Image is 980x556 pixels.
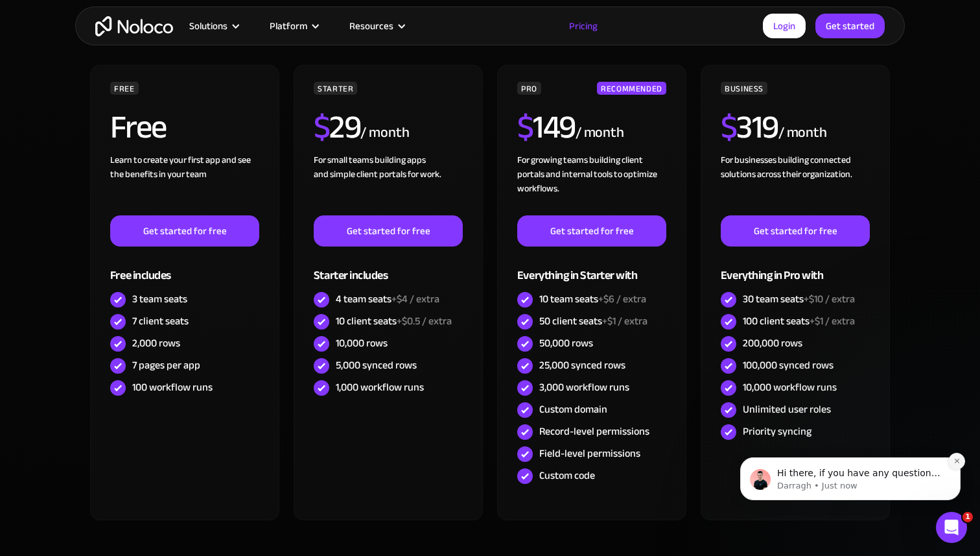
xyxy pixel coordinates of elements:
div: 25,000 synced rows [539,358,625,372]
div: Everything in Pro with [721,247,870,289]
span: +$10 / extra [804,289,855,309]
span: +$1 / extra [602,311,647,331]
div: 50 client seats [539,314,647,328]
span: +$0.5 / extra [397,311,452,331]
div: RECOMMENDED [597,82,666,95]
div: PRO [517,82,541,95]
div: 200,000 rows [743,336,802,350]
iframe: Intercom live chat [936,512,967,543]
p: Message from Darragh, sent Just now [56,104,224,116]
a: Get started for free [721,215,870,247]
div: 3 team seats [132,292,187,306]
div: / month [778,123,827,143]
span: 1 [962,512,973,522]
div: 100 workflow runs [132,380,213,394]
div: 10 team seats [539,292,646,306]
div: 50,000 rows [539,336,593,350]
div: / month [576,123,624,143]
div: BUSINESS [721,82,767,95]
div: 7 pages per app [132,358,200,372]
div: 10,000 rows [336,336,388,350]
a: Login [763,14,806,38]
div: STARTER [314,82,357,95]
div: Record-level permissions [539,424,649,439]
a: Get started [815,14,885,38]
div: Solutions [173,18,253,34]
h2: 319 [721,111,778,143]
div: 1,000 workflow runs [336,380,424,394]
span: +$6 / extra [598,289,646,309]
div: 5,000 synced rows [336,358,417,372]
div: For businesses building connected solutions across their organization. ‍ [721,153,870,215]
div: Starter includes [314,247,463,289]
div: Custom code [539,468,595,483]
div: / month [360,123,409,143]
div: 100 client seats [743,314,855,328]
span: $ [314,97,330,158]
div: 3,000 workflow runs [539,380,629,394]
span: +$4 / extra [391,289,439,309]
span: +$1 / extra [810,311,855,331]
div: FREE [110,82,139,95]
h2: 149 [517,111,576,143]
span: $ [721,97,737,158]
div: 10 client seats [336,314,452,328]
div: Platform [270,18,307,34]
div: Resources [349,18,393,34]
h2: 29 [314,111,361,143]
div: Custom domain [539,402,607,417]
img: Profile image for Darragh [29,93,50,114]
iframe: Intercom notifications message [721,376,980,521]
div: 30 team seats [743,292,855,306]
a: Get started for free [110,215,259,247]
div: Everything in Starter with [517,247,666,289]
div: For growing teams building client portals and internal tools to optimize workflows. [517,153,666,215]
div: Platform [253,18,333,34]
div: Field-level permissions [539,446,640,461]
div: 7 client seats [132,314,189,328]
span: Hi there, if you have any questions about our pricing, just let us know! [GEOGRAPHIC_DATA] [56,92,220,128]
a: Pricing [553,18,614,34]
div: 2,000 rows [132,336,180,350]
div: Solutions [189,18,227,34]
div: 100,000 synced rows [743,358,834,372]
div: Free includes [110,247,259,289]
a: Get started for free [517,215,666,247]
a: Get started for free [314,215,463,247]
div: For small teams building apps and simple client portals for work. ‍ [314,153,463,215]
div: Learn to create your first app and see the benefits in your team ‍ [110,153,259,215]
h2: Free [110,111,167,143]
a: home [95,16,173,36]
div: message notification from Darragh, Just now. Hi there, if you have any questions about our pricin... [19,82,240,125]
div: Resources [333,18,419,34]
div: 4 team seats [336,292,439,306]
span: $ [517,97,533,158]
button: Dismiss notification [227,77,244,94]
